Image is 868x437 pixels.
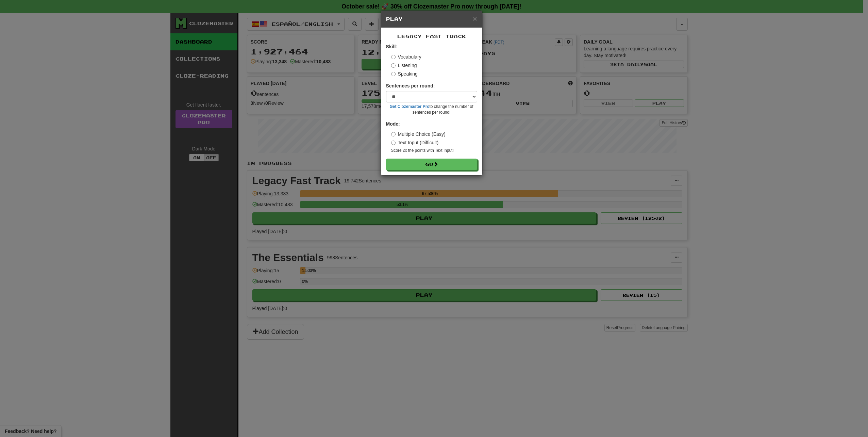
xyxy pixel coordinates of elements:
label: Speaking [391,70,418,77]
label: Text Input (Difficult) [391,139,439,146]
input: Multiple Choice (Easy) [391,132,396,136]
input: Text Input (Difficult) [391,141,396,145]
small: to change the number of sentences per round! [386,104,477,115]
label: Vocabulary [391,53,421,60]
label: Listening [391,62,417,69]
span: Legacy Fast Track [397,33,466,39]
input: Listening [391,63,396,68]
input: Speaking [391,72,396,76]
span: × [473,15,477,22]
input: Vocabulary [391,55,396,59]
button: Close [473,15,477,22]
small: Score 2x the points with Text Input ! [391,148,477,153]
strong: Skill: [386,44,397,49]
button: Go [386,159,477,170]
label: Sentences per round: [386,82,435,89]
h5: Play [386,16,477,22]
label: Multiple Choice (Easy) [391,131,446,137]
strong: Mode: [386,121,400,127]
a: Get Clozemaster Pro [390,104,430,109]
